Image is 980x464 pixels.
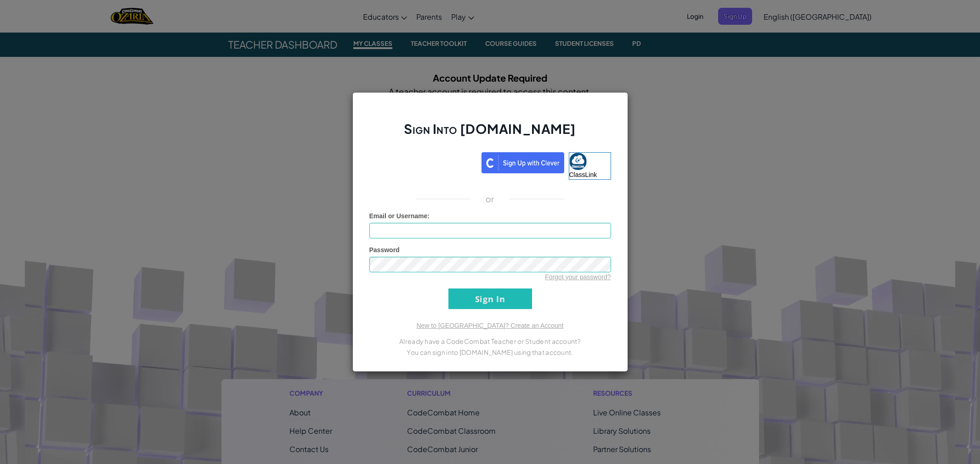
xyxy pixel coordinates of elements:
a: Forgot your password? [545,273,611,281]
p: or [486,193,494,204]
span: Password [369,246,400,254]
p: Already have a CodeCombat Teacher or Student account? [369,336,611,347]
label: : [369,211,430,221]
img: classlink-logo-small.png [569,153,587,170]
h2: Sign Into [DOMAIN_NAME] [369,120,611,147]
iframe: Sign in with Google Button [365,151,482,171]
img: clever_sso_button@2x.png [482,152,564,173]
span: ClassLink [569,171,597,178]
input: Sign In [448,288,532,309]
a: New to [GEOGRAPHIC_DATA]? Create an Account [416,322,563,329]
p: You can sign into [DOMAIN_NAME] using that account. [369,347,611,358]
span: Email or Username [369,212,428,220]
